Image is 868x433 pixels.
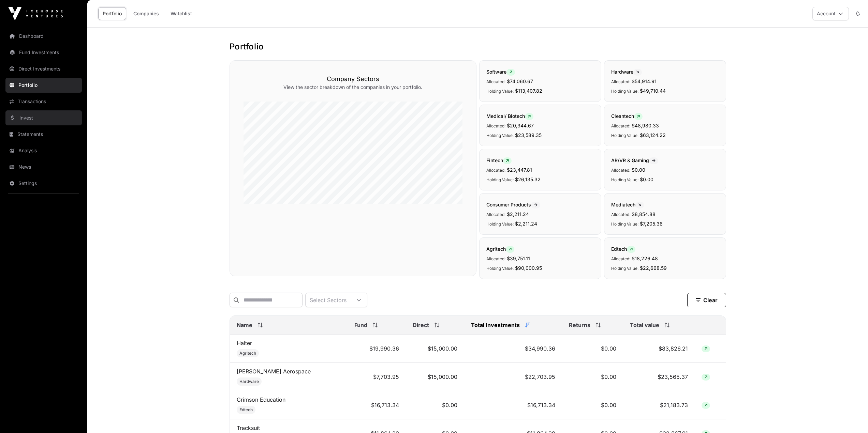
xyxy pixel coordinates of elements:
[5,61,82,76] a: Direct Investments
[486,113,533,119] span: Medical/ Biotech
[834,400,868,433] iframe: Chat Widget
[237,368,311,375] a: [PERSON_NAME] Aerospace
[611,113,643,119] span: Cleantech
[354,321,367,329] span: Fund
[348,363,406,391] td: $7,703.95
[640,221,663,227] span: $7,205.36
[5,159,82,174] a: News
[486,212,505,217] span: Allocated:
[623,363,695,391] td: $23,565.37
[348,391,406,419] td: $16,713.34
[98,7,126,20] a: Portfolio
[244,74,462,84] h3: Company Sectors
[507,211,529,217] span: $2,211.24
[515,176,541,182] span: $26,135.32
[507,78,533,84] span: $74,060.67
[486,202,540,207] span: Consumer Products
[486,157,512,163] span: Fintech
[507,167,532,173] span: $23,447.81
[486,221,514,227] span: Holding Value:
[406,363,464,391] td: $15,000.00
[611,177,638,182] span: Holding Value:
[562,391,623,419] td: $0.00
[8,7,63,20] img: Icehouse Ventures Logo
[486,168,505,173] span: Allocated:
[640,176,653,182] span: $0.00
[611,157,658,163] span: AR/VR & Gaming
[237,396,285,403] a: Crimson Education
[632,78,657,84] span: $54,914.91
[237,424,260,431] a: Tracksuit
[237,340,252,346] a: Halter
[244,84,462,91] p: View the sector breakdown of the companies in your portfolio.
[507,123,534,128] span: $20,344.67
[611,246,635,252] span: Edtech
[464,363,562,391] td: $22,703.95
[5,78,82,93] a: Portfolio
[640,88,666,94] span: $49,710.44
[569,321,590,329] span: Returns
[611,69,642,75] span: Hardware
[640,132,666,138] span: $63,124.22
[486,177,514,182] span: Holding Value:
[239,379,259,384] span: Hardware
[5,29,82,44] a: Dashboard
[611,221,638,227] span: Holding Value:
[623,335,695,363] td: $83,826.21
[406,335,464,363] td: $15,000.00
[515,132,542,138] span: $23,589.35
[166,7,196,20] a: Watchlist
[630,321,659,329] span: Total value
[632,123,659,128] span: $48,980.33
[486,256,505,261] span: Allocated:
[611,168,630,173] span: Allocated:
[486,69,515,75] span: Software
[230,41,726,52] h1: Portfolio
[562,363,623,391] td: $0.00
[464,391,562,419] td: $16,713.34
[515,265,542,271] span: $90,000.95
[129,7,163,20] a: Companies
[611,256,630,261] span: Allocated:
[486,89,514,94] span: Holding Value:
[486,79,505,84] span: Allocated:
[239,351,256,356] span: Agritech
[237,321,252,329] span: Name
[611,266,638,271] span: Holding Value:
[5,176,82,191] a: Settings
[623,391,695,419] td: $21,183.73
[486,246,514,252] span: Agritech
[611,133,638,138] span: Holding Value:
[5,110,82,125] a: Invest
[348,335,406,363] td: $19,990.36
[515,221,537,227] span: $2,211.24
[471,321,520,329] span: Total Investments
[5,143,82,158] a: Analysis
[611,202,644,207] span: Mediatech
[632,256,658,261] span: $18,226.48
[611,89,638,94] span: Holding Value:
[406,391,464,419] td: $0.00
[687,293,726,307] button: Clear
[239,407,253,413] span: Edtech
[5,94,82,109] a: Transactions
[632,211,656,217] span: $8,854.88
[486,266,514,271] span: Holding Value:
[5,127,82,142] a: Statements
[611,123,630,128] span: Allocated:
[812,7,849,20] button: Account
[562,335,623,363] td: $0.00
[515,88,542,94] span: $113,407.82
[632,167,645,173] span: $0.00
[306,293,351,307] div: Select Sectors
[640,265,667,271] span: $22,668.59
[486,123,505,128] span: Allocated:
[486,133,514,138] span: Holding Value:
[464,335,562,363] td: $34,990.36
[413,321,429,329] span: Direct
[507,256,530,261] span: $39,751.11
[611,212,630,217] span: Allocated:
[5,45,82,60] a: Fund Investments
[611,79,630,84] span: Allocated:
